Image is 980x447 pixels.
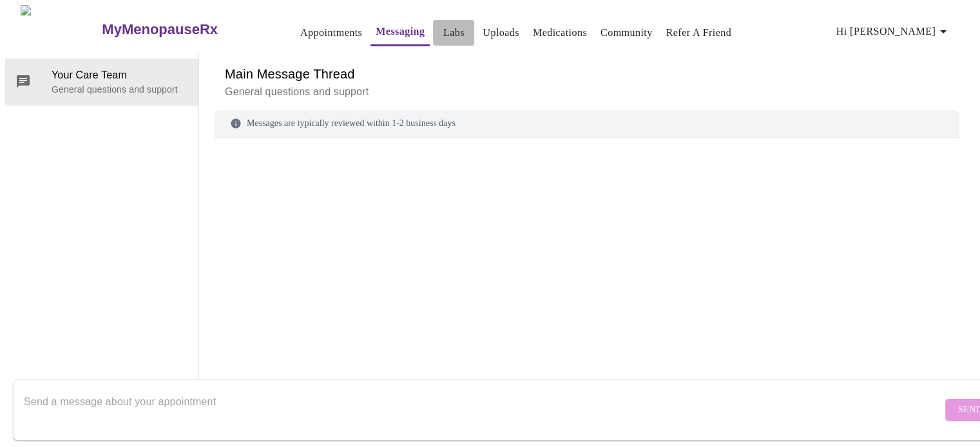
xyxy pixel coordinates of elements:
span: Hi [PERSON_NAME] [836,23,951,41]
h6: Main Message Thread [225,64,949,84]
a: Labs [443,24,465,42]
a: Uploads [483,24,519,42]
a: Appointments [300,24,362,42]
p: General questions and support [52,83,188,96]
button: Labs [433,20,474,46]
a: Community [600,24,653,42]
img: MyMenopauseRx Logo [21,5,101,53]
button: Hi [PERSON_NAME] [831,19,956,44]
textarea: Send a message about your appointment [24,389,942,430]
a: Messaging [376,23,425,41]
a: MyMenopauseRx [101,7,269,52]
button: Community [595,20,658,46]
div: Messages are typically reviewed within 1-2 business days [215,110,959,138]
h3: MyMenopauseRx [102,21,218,38]
a: Medications [533,24,587,42]
button: Appointments [295,20,367,46]
button: Refer a Friend [661,20,737,46]
span: Your Care Team [52,68,188,83]
button: Medications [528,20,592,46]
div: Your Care TeamGeneral questions and support [5,59,198,105]
button: Uploads [477,20,524,46]
a: Refer a Friend [666,24,732,42]
button: Messaging [370,19,430,46]
p: General questions and support [225,84,949,100]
